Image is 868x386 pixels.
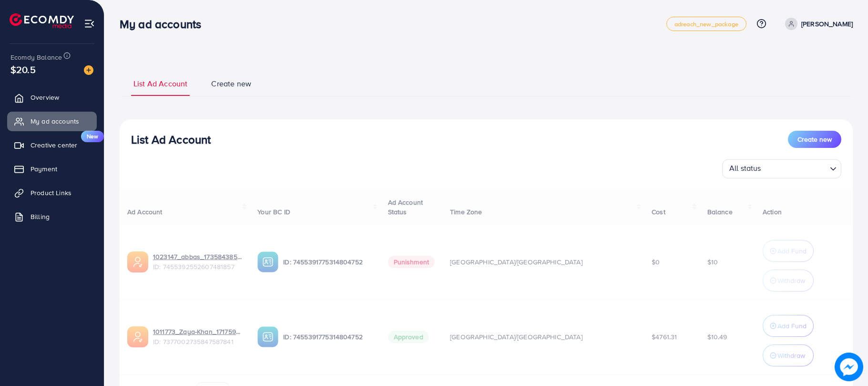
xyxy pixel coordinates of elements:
[31,140,77,150] span: Creative center
[31,164,57,174] span: Payment
[31,93,59,102] span: Overview
[722,159,841,178] div: Search for option
[764,161,826,176] input: Search for option
[781,18,853,30] a: [PERSON_NAME]
[801,18,853,30] p: [PERSON_NAME]
[84,65,93,75] img: image
[10,13,74,28] img: logo
[31,116,79,126] span: My ad accounts
[31,212,50,221] span: Billing
[131,133,211,146] h3: List Ad Account
[120,17,209,31] h3: My ad accounts
[31,188,71,198] span: Product Links
[7,88,97,107] a: Overview
[674,21,738,27] span: adreach_new_package
[211,78,251,89] span: Create new
[81,131,104,142] span: New
[7,159,97,178] a: Payment
[133,78,187,89] span: List Ad Account
[835,353,863,381] img: image
[727,161,763,176] span: All status
[797,135,832,144] span: Create new
[7,112,97,131] a: My ad accounts
[7,136,97,155] a: Creative centerNew
[7,207,97,226] a: Billing
[84,18,95,29] img: menu
[666,17,746,31] a: adreach_new_package
[7,183,97,202] a: Product Links
[10,63,36,76] span: $20.5
[788,131,841,148] button: Create new
[10,52,62,62] span: Ecomdy Balance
